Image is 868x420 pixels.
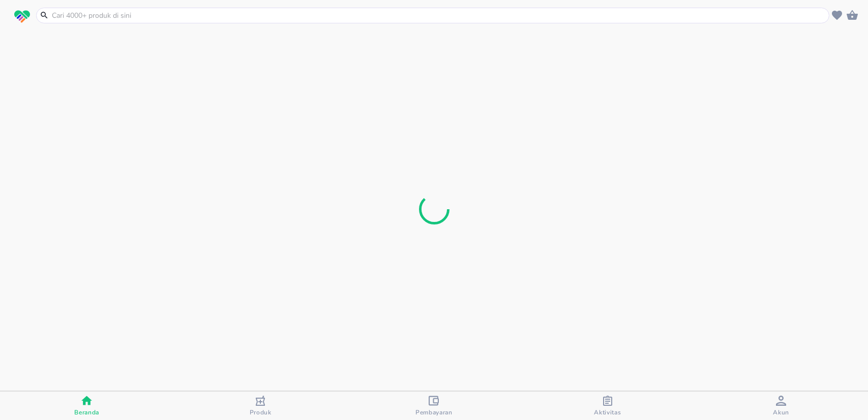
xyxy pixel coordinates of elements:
[14,10,30,23] img: logo_swiperx_s.bd005f3b.svg
[250,408,272,416] span: Produk
[695,392,868,420] button: Akun
[521,392,694,420] button: Aktivitas
[74,408,99,416] span: Beranda
[51,10,827,21] input: Cari 4000+ produk di sini
[415,408,453,416] span: Pembayaran
[173,392,347,420] button: Produk
[773,408,789,416] span: Akun
[594,408,621,416] span: Aktivitas
[347,392,521,420] button: Pembayaran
